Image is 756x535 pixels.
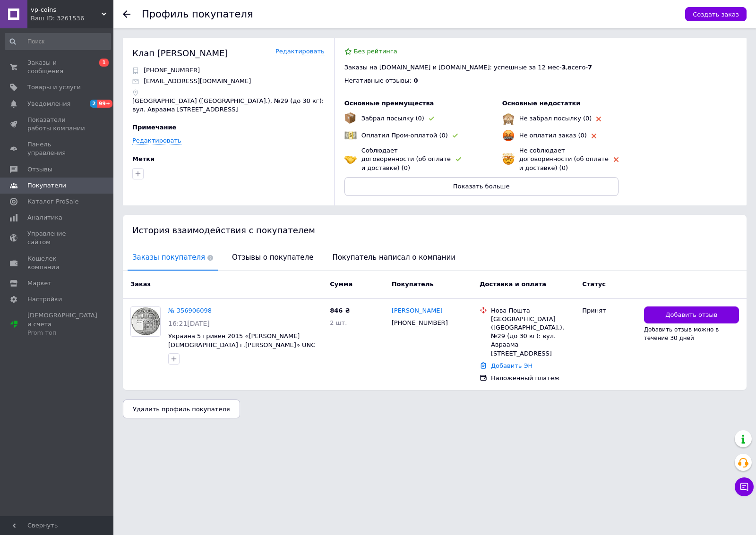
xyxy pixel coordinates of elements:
span: Создать заказ [693,11,739,18]
span: Настройки [27,295,62,304]
span: Без рейтинга [354,48,397,55]
span: 3 [562,64,566,71]
p: [GEOGRAPHIC_DATA] ([GEOGRAPHIC_DATA].), №29 (до 30 кг): вул. Авраама [STREET_ADDRESS] [132,97,325,114]
span: Заказы покупателя [128,246,218,270]
span: Отзывы о покупателе [227,246,318,270]
span: Сумма [330,280,352,288]
div: Принят [582,306,636,315]
img: emoji [344,112,356,124]
img: emoji [502,129,515,142]
a: Редактировать [275,47,325,56]
a: Редактировать [132,137,181,144]
a: [PERSON_NAME] [392,306,443,315]
img: rating-tag-type [453,134,458,138]
a: № 356906098 [168,307,212,314]
span: Не забрал посылку (0) [519,115,592,122]
span: Соблюдает договоренности (об оплате и доставке) (0) [361,147,451,171]
img: rating-tag-type [592,134,596,138]
span: 2 шт. [330,319,347,326]
span: [DEMOGRAPHIC_DATA] и счета [27,311,97,337]
img: rating-tag-type [596,117,601,121]
span: Покупатель [392,280,434,288]
span: Заказы на [DOMAIN_NAME] и [DOMAIN_NAME]: успешные за 12 мес - , всего - [344,64,592,71]
span: Покупатель написал о компании [327,246,460,270]
span: Не оплатил заказ (0) [519,132,587,139]
span: 1 [99,59,109,67]
div: [PHONE_NUMBER] [390,317,450,329]
span: Примечание [132,124,176,131]
button: Добавить отзыв [644,306,739,324]
span: Не соблюдает договоренности (об оплате и доставке) (0) [519,147,609,171]
span: Основные недостатки [502,100,581,107]
img: emoji [502,112,515,125]
div: Нова Пошта [491,306,575,315]
span: Добавить отзыв [665,311,717,320]
span: Удалить профиль покупателя [133,406,230,413]
div: Ваш ID: 3261536 [31,14,113,23]
input: Поиск [5,33,111,50]
span: Метки [132,155,155,162]
span: Показатели работы компании [27,116,87,133]
span: Доставка и оплата [480,280,546,288]
button: Удалить профиль покупателя [123,399,240,418]
span: Добавить отзыв можно в течение 30 дней [644,326,719,341]
span: История взаимодействия с покупателем [132,225,315,235]
span: Заказ [130,280,151,288]
div: [GEOGRAPHIC_DATA] ([GEOGRAPHIC_DATA].), №29 (до 30 кг): вул. Авраама [STREET_ADDRESS] [491,315,575,358]
span: 99+ [97,100,113,108]
img: rating-tag-type [614,157,619,162]
span: Управление сайтом [27,229,87,246]
span: 2 [90,100,97,108]
img: emoji [502,153,515,165]
img: rating-tag-type [429,117,434,121]
span: Отзывы [27,165,52,174]
img: emoji [344,153,357,165]
img: rating-tag-type [456,157,461,161]
span: Каталог ProSale [27,197,78,206]
p: [EMAIL_ADDRESS][DOMAIN_NAME] [144,77,251,85]
a: Добавить ЭН [491,362,533,369]
img: emoji [344,129,357,142]
span: Оплатил Пром-оплатой (0) [361,132,448,139]
span: vp-coins [31,6,102,14]
span: 0 [414,77,418,84]
div: Наложенный платеж [491,374,575,382]
span: Маркет [27,279,52,288]
span: Основные преимущества [344,100,434,107]
span: Панель управления [27,140,87,157]
p: [PHONE_NUMBER] [144,66,200,75]
span: Забрал посылку (0) [361,115,424,122]
div: Клап [PERSON_NAME] [132,47,228,59]
button: Показать больше [344,177,619,196]
span: Показать больше [453,183,510,190]
span: Заказы и сообщения [27,59,87,76]
span: 16:21[DATE] [168,320,210,327]
span: Аналитика [27,213,62,222]
button: Чат с покупателем [735,477,754,496]
span: Негативные отзывы: - [344,77,414,84]
h1: Профиль покупателя [142,8,253,20]
a: Украина 5 гривен 2015 «[PERSON_NAME][DEMOGRAPHIC_DATA] г.[PERSON_NAME]» UNC (KM#779) [168,332,315,357]
span: 7 [588,64,592,71]
div: Вернуться назад [123,10,130,18]
button: Создать заказ [685,7,747,21]
div: Prom топ [27,329,97,337]
img: Фото товару [131,307,160,335]
span: Покупатели [27,181,66,190]
span: Статус [582,280,606,288]
span: Товары и услуги [27,83,81,92]
span: Уведомления [27,100,70,108]
a: Фото товару [130,306,161,337]
span: Кошелек компании [27,255,87,272]
span: 846 ₴ [330,307,350,314]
